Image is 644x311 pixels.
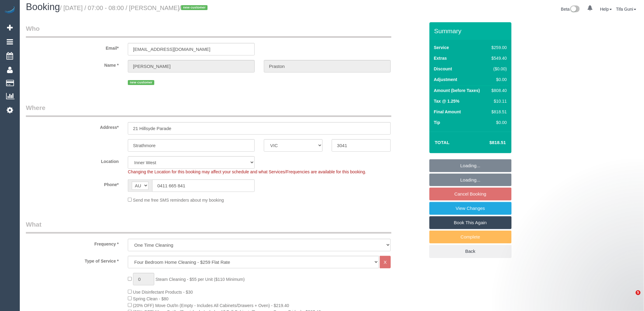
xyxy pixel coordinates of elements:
[489,66,507,72] div: ($0.00)
[133,198,224,203] span: Send me free SMS reminders about my booking
[489,76,507,83] div: $0.00
[156,277,245,282] span: Steam Cleaning - $55 per Unit ($110 Minimum)
[133,303,289,308] span: (20% OFF) Move Out/In (Empty - Includes All Cabinets/Drawers + Oven) - $219.40
[60,5,209,11] small: / [DATE] / 07:00 - 08:00 / [PERSON_NAME]
[26,220,391,234] legend: What
[26,103,391,117] legend: Where
[128,60,255,72] input: First Name*
[434,27,509,34] h3: Summary
[522,252,644,295] iframe: Intercom notifications message
[434,76,457,83] label: Adjustment
[434,109,461,115] label: Final Amount
[429,245,512,258] a: Back
[489,109,507,115] div: $818.51
[4,6,16,15] img: Automaid Logo
[128,139,255,152] input: Suburb*
[489,87,507,94] div: $808.40
[636,290,641,295] span: 5
[600,7,612,12] a: Help
[264,60,391,72] input: Last Name*
[21,179,123,188] label: Phone*
[21,156,123,164] label: Location
[133,296,169,301] span: Spring Clean - $80
[21,60,123,68] label: Name *
[434,66,452,72] label: Discount
[332,139,390,152] input: Post Code*
[429,202,512,215] a: View Changes
[152,179,255,192] input: Phone*
[489,98,507,104] div: $10.11
[434,55,447,61] label: Extras
[434,44,449,51] label: Service
[21,43,123,51] label: Email*
[21,256,123,264] label: Type of Service *
[128,43,255,55] input: Email*
[616,7,636,12] a: Tifa Guni
[128,169,366,174] span: Changing the Location for this booking may affect your schedule and what Services/Frequencies are...
[489,55,507,61] div: $549.40
[128,80,154,85] span: new customer
[26,24,391,38] legend: Who
[133,290,193,295] span: Use Disinfectant Products - $30
[434,87,480,94] label: Amount (before Taxes)
[180,5,210,11] span: /
[21,239,123,247] label: Frequency *
[471,140,506,145] h4: $818.51
[21,122,123,130] label: Address*
[434,119,440,125] label: Tip
[561,7,580,12] a: Beta
[434,98,460,104] label: Tax @ 1.25%
[181,5,208,10] span: new customer
[570,5,580,13] img: New interface
[489,44,507,51] div: $259.00
[26,2,60,12] span: Booking
[435,140,450,145] strong: Total
[429,216,512,229] a: Book This Again
[623,290,638,305] iframe: Intercom live chat
[489,119,507,125] div: $0.00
